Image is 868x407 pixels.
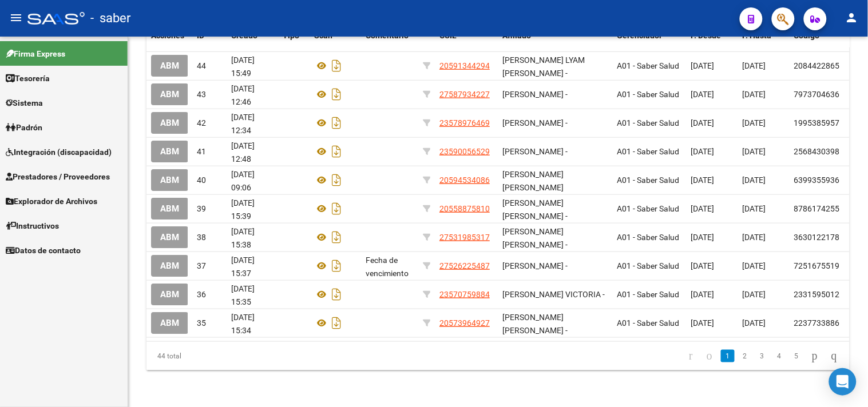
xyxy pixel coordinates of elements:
[502,118,568,127] span: [PERSON_NAME] -
[721,350,735,362] a: 1
[743,233,766,242] span: [DATE]
[617,118,679,127] span: A01 - Saber Salud
[743,175,766,185] span: [DATE]
[754,346,771,366] li: page 3
[329,285,344,304] i: Descargar documento
[197,61,206,70] span: 44
[160,204,179,214] span: ABM
[794,61,840,70] span: 2084422865
[617,233,679,242] span: A01 - Saber Salud
[502,147,568,156] span: [PERSON_NAME] -
[439,147,490,156] span: 23590056529
[743,61,766,70] span: [DATE]
[439,204,490,213] span: 20558875810
[755,350,769,362] a: 3
[197,147,206,156] span: 41
[617,261,679,270] span: A01 - Saber Salud
[197,261,206,270] span: 37
[231,84,255,106] span: [DATE] 12:46
[617,175,679,185] span: A01 - Saber Salud
[794,290,840,299] span: 2331595012
[502,55,585,78] span: [PERSON_NAME] LYAM [PERSON_NAME] -
[231,256,255,278] span: [DATE] 15:37
[160,233,179,243] span: ABM
[151,112,188,133] button: ABM
[439,318,490,328] span: 20573964927
[151,55,188,76] button: ABM
[231,198,255,221] span: [DATE] 15:39
[231,313,255,335] span: [DATE] 15:34
[151,312,188,333] button: ABM
[743,204,766,213] span: [DATE]
[743,147,766,156] span: [DATE]
[366,256,412,291] span: Fecha de vencimiento con prórroga
[329,114,344,132] i: Descargar documento
[743,118,766,127] span: [DATE]
[160,90,179,100] span: ABM
[691,90,715,99] span: [DATE]
[90,6,130,31] span: - saber
[829,368,857,396] div: Open Intercom Messenger
[146,342,285,370] div: 44 total
[439,118,490,127] span: 23578976469
[691,261,715,270] span: [DATE]
[794,118,840,127] span: 1995385957
[743,318,766,328] span: [DATE]
[790,350,803,362] a: 5
[197,318,206,328] span: 35
[151,226,188,248] button: ABM
[788,346,805,366] li: page 5
[439,175,490,185] span: 20594534086
[6,146,112,158] span: Integración (discapacidad)
[231,227,255,249] span: [DATE] 15:38
[738,350,752,362] a: 2
[329,228,344,246] i: Descargar documento
[160,290,179,300] span: ABM
[845,11,859,25] mat-icon: person
[329,257,344,275] i: Descargar documento
[502,90,568,99] span: [PERSON_NAME] -
[6,195,97,208] span: Explorador de Archivos
[197,204,206,213] span: 39
[794,147,840,156] span: 2568430398
[151,284,188,305] button: ABM
[160,118,179,129] span: ABM
[329,57,344,75] i: Descargar documento
[197,118,206,127] span: 42
[151,255,188,276] button: ABM
[231,113,255,135] span: [DATE] 12:34
[771,346,788,366] li: page 4
[691,318,715,328] span: [DATE]
[151,83,188,105] button: ABM
[197,175,206,185] span: 40
[794,318,840,328] span: 2237733886
[502,313,568,335] span: [PERSON_NAME] [PERSON_NAME] -
[794,90,840,99] span: 7973704636
[6,170,110,183] span: Prestadores / Proveedores
[439,261,490,270] span: 27526225487
[329,199,344,218] i: Descargar documento
[160,318,179,329] span: ABM
[743,261,766,270] span: [DATE]
[151,198,188,219] button: ABM
[691,175,715,185] span: [DATE]
[691,290,715,299] span: [DATE]
[6,121,42,134] span: Padrón
[826,350,842,362] a: go to last page
[502,198,568,221] span: [PERSON_NAME] [PERSON_NAME] -
[691,61,715,70] span: [DATE]
[617,61,679,70] span: A01 - Saber Salud
[231,170,255,192] span: [DATE] 09:06
[197,90,206,99] span: 43
[794,175,840,185] span: 6399355936
[231,55,255,78] span: [DATE] 15:49
[6,97,43,109] span: Sistema
[691,233,715,242] span: [DATE]
[691,118,715,127] span: [DATE]
[160,175,179,186] span: ABM
[736,346,754,366] li: page 2
[160,261,179,272] span: ABM
[329,85,344,103] i: Descargar documento
[231,141,255,163] span: [DATE] 12:48
[743,290,766,299] span: [DATE]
